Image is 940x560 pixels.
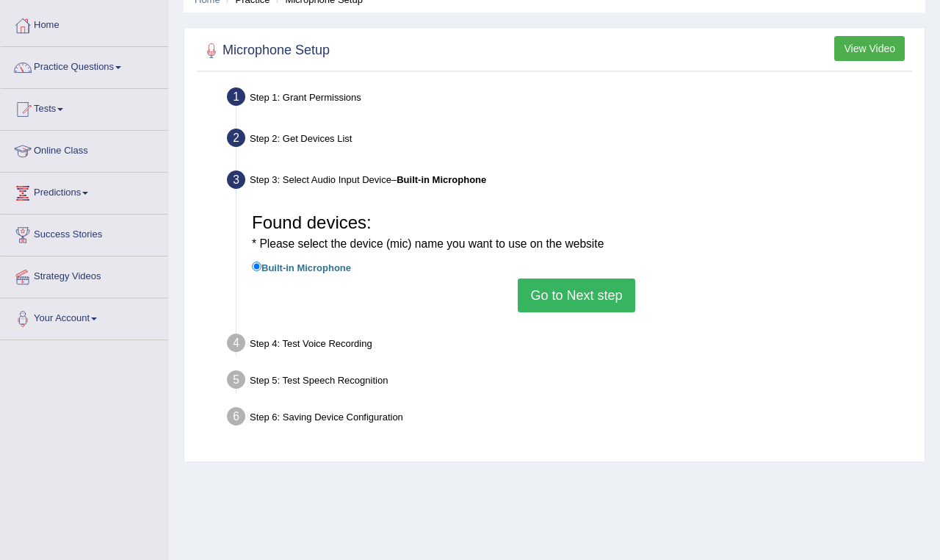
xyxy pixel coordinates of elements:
div: Step 6: Saving Device Configuration [220,403,918,435]
div: Step 3: Select Audio Input Device [220,166,918,198]
b: Built-in Microphone [397,174,486,185]
button: Go to Next step [518,279,634,312]
a: Tests [1,89,168,126]
a: Success Stories [1,215,168,251]
h2: Microphone Setup [200,40,330,62]
a: Predictions [1,173,168,209]
span: – [391,174,486,185]
div: Step 2: Get Devices List [220,124,918,157]
div: Step 5: Test Speech Recognition [220,366,918,398]
a: Your Account [1,298,168,335]
div: Step 1: Grant Permissions [220,83,918,115]
small: * Please select the device (mic) name you want to use on the website [252,237,604,250]
a: Strategy Videos [1,256,168,293]
input: Built-in Microphone [252,262,261,271]
a: Practice Questions [1,47,168,84]
a: Home [1,5,168,42]
div: Step 4: Test Voice Recording [220,329,918,362]
label: Built-in Microphone [252,259,351,275]
a: Online Class [1,131,168,168]
h3: Found devices: [252,213,901,252]
button: View Video [834,36,905,61]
